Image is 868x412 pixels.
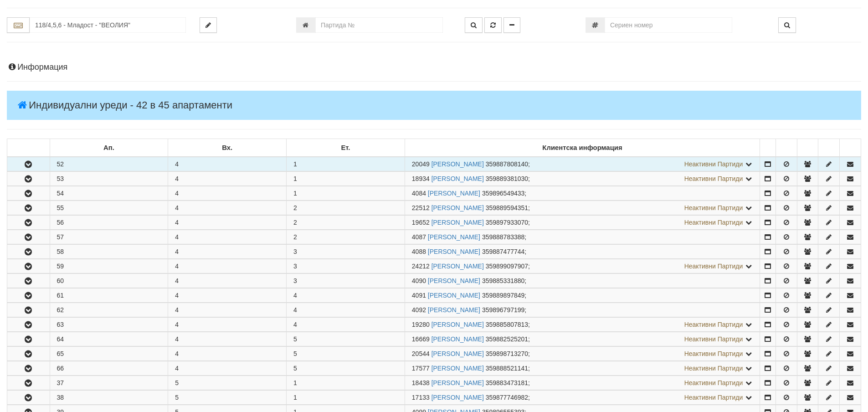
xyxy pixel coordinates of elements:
span: 1 [293,379,297,386]
a: [PERSON_NAME] [431,335,484,343]
span: Партида № [412,204,430,211]
span: 4 [293,306,297,314]
a: [PERSON_NAME] [431,219,484,226]
td: ; [405,230,760,244]
td: : No sort applied, sorting is disabled [760,139,776,157]
a: [PERSON_NAME] [431,379,484,386]
td: 4 [168,288,287,303]
h4: Информация [7,63,861,72]
span: 359883473181 [486,379,528,386]
span: 359889381030 [486,175,528,182]
span: 4 [293,321,297,328]
td: ; [405,376,760,390]
b: Ап. [103,144,114,151]
span: 359887477744 [482,248,524,255]
span: 5 [293,350,297,357]
a: [PERSON_NAME] [428,233,480,241]
a: [PERSON_NAME] [428,190,480,197]
span: 359899097907 [486,263,528,270]
td: 4 [168,274,287,288]
span: 3 [293,248,297,255]
td: 4 [168,332,287,346]
span: Партида № [412,394,430,401]
span: Партида № [412,248,426,255]
td: 64 [50,332,168,346]
b: Ет. [341,144,350,151]
span: 359888521141 [486,365,528,372]
span: 359877746982 [486,394,528,401]
span: 359896797199 [482,306,524,314]
span: 2 [293,219,297,226]
a: [PERSON_NAME] [431,175,484,182]
td: 4 [168,245,287,259]
td: ; [405,274,760,288]
span: Партида № [412,365,430,372]
span: Неактивни Партиди [684,379,743,386]
span: 359898713270 [486,350,528,357]
span: Неактивни Партиди [684,321,743,328]
span: Неактивни Партиди [684,335,743,343]
a: [PERSON_NAME] [431,321,484,328]
td: 4 [168,157,287,171]
span: 1 [293,160,297,168]
b: Клиентска информация [542,144,622,151]
span: 359887808140 [486,160,528,168]
span: Партида № [412,219,430,226]
h4: Индивидуални уреди - 42 в 45 апартаменти [7,91,861,120]
span: Партида № [412,175,430,182]
td: : No sort applied, sorting is disabled [797,139,818,157]
td: 61 [50,288,168,303]
a: [PERSON_NAME] [431,204,484,211]
td: 4 [168,259,287,273]
td: 4 [168,361,287,376]
td: Ап.: No sort applied, sorting is disabled [50,139,168,157]
span: Неактивни Партиди [684,365,743,372]
span: 359882525201 [486,335,528,343]
td: 56 [50,216,168,230]
span: 2 [293,204,297,211]
td: : No sort applied, sorting is disabled [776,139,797,157]
td: 38 [50,391,168,405]
td: Клиентска информация: No sort applied, sorting is disabled [405,139,760,157]
td: ; [405,157,760,171]
td: 62 [50,303,168,317]
td: 65 [50,347,168,361]
td: ; [405,391,760,405]
td: Вх.: No sort applied, sorting is disabled [168,139,287,157]
span: 3 [293,277,297,284]
span: 359889897849 [482,292,524,299]
td: : No sort applied, sorting is disabled [7,139,50,157]
span: Неактивни Партиди [684,160,743,168]
span: 1 [293,190,297,197]
a: [PERSON_NAME] [431,365,484,372]
span: 5 [293,335,297,343]
td: ; [405,303,760,317]
a: [PERSON_NAME] [431,263,484,270]
td: 4 [168,230,287,244]
td: 5 [168,391,287,405]
a: [PERSON_NAME] [428,277,480,284]
span: 5 [293,365,297,372]
td: ; [405,186,760,201]
span: Партида № [412,277,426,284]
span: Партида № [412,292,426,299]
input: Партида № [315,17,443,33]
span: 359897933070 [486,219,528,226]
span: Партида № [412,321,430,328]
td: ; [405,245,760,259]
span: 2 [293,233,297,241]
td: : No sort applied, sorting is disabled [840,139,861,157]
span: Неактивни Партиди [684,219,743,226]
a: [PERSON_NAME] [431,394,484,401]
span: Партида № [412,190,426,197]
span: 1 [293,175,297,182]
span: 359885807813 [486,321,528,328]
b: Вх. [222,144,232,151]
span: 359889594351 [486,204,528,211]
td: ; [405,318,760,332]
td: 4 [168,347,287,361]
td: ; [405,347,760,361]
td: 59 [50,259,168,273]
span: Партида № [412,335,430,343]
span: Партида № [412,350,430,357]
